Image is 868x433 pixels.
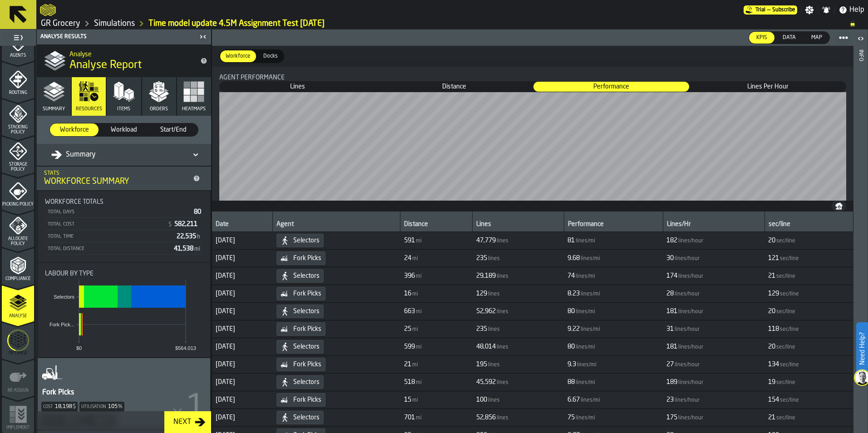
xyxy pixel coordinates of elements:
div: Info [858,48,864,431]
text: Selectors [54,294,74,300]
label: button-toggle-Open [854,31,867,48]
span: Re-assign [2,388,34,393]
label: button-toggle-Notifications [818,5,834,15]
div: Selectors [276,375,324,389]
span: 518 [404,379,415,386]
span: sec/line [780,256,799,262]
span: lines [488,326,500,333]
span: 21 [404,361,411,368]
span: lines/mi [581,326,600,333]
span: [DATE] [216,308,269,315]
span: Selectors [293,343,320,350]
span: FormattedValue [567,237,596,244]
li: menu Implement [2,397,34,433]
span: Map [808,34,826,42]
span: FormattedValue [768,255,800,262]
span: Summary [43,106,65,112]
span: FormattedValue [567,379,596,386]
h2: Sub Title [69,49,193,58]
span: Lines [220,82,375,91]
label: button-switch-multi-Performance [533,81,690,92]
div: Fork Picks [276,393,325,407]
div: StatList-item-Total Days [45,206,203,218]
span: 9.22 [567,325,580,333]
span: FormattedValue [768,237,796,244]
span: lines/hour [678,273,703,280]
div: Lines/Hr [667,221,761,230]
span: 27 [666,361,674,368]
span: lines [488,291,500,297]
span: 591 [404,237,415,244]
div: Selectors [276,411,324,424]
span: Items [117,106,130,112]
span: Implement [2,425,34,430]
div: AgentStatItem-Fork Picks [38,358,210,429]
a: link-to-/wh/i/e451d98b-95f6-4604-91ff-c80219f9c36d [41,19,80,29]
span: Subscribe [772,7,795,13]
div: thumb [775,32,803,44]
label: button-switch-multi-Workload [99,123,148,137]
span: FormattedValue [567,290,601,297]
span: 80 [194,209,201,215]
span: FormattedValue [404,361,419,368]
span: KPIs [753,34,771,42]
span: mi [412,326,418,333]
a: logo-header [40,2,56,18]
span: 129 [476,290,487,297]
span: lines/mi [576,344,595,350]
span: FormattedValue [768,379,796,386]
label: button-switch-multi-KPIs [749,31,775,44]
li: menu Optimise [2,322,34,359]
span: Fork Picks [293,290,321,297]
span: Workforce [54,125,95,134]
div: Title [219,74,846,81]
span: Performance [534,82,689,91]
div: Total Time [47,234,173,240]
span: FormattedValue [476,237,509,244]
a: link-to-/wh/i/e451d98b-95f6-4604-91ff-c80219f9c36d/pricing/ [744,5,797,15]
span: 181 [666,343,677,350]
span: 235 [476,325,487,333]
span: [DATE] [216,272,269,280]
div: stat-Labour by Type [38,263,210,357]
li: menu Re-assign [2,359,34,396]
span: FormattedValue [404,308,423,315]
label: button-toggle-Settings [801,5,818,15]
span: lines/hour [675,326,700,333]
span: — [767,7,770,13]
span: Workforce [222,52,254,60]
div: StatList-item-Total Time [45,230,203,242]
label: button-toggle-Toggle Full Menu [2,31,34,44]
span: lines/hour [675,256,700,262]
span: FormattedValue [666,290,700,297]
a: link-to-/wh/i/e451d98b-95f6-4604-91ff-c80219f9c36d [94,19,135,29]
span: Heatmaps [182,106,206,112]
span: FormattedValue [567,272,596,280]
span: 20 [768,343,775,350]
div: Fork Picks [276,322,325,336]
span: FormattedValue [476,379,509,386]
span: FormattedValue [666,379,704,386]
span: sec/line [776,238,795,244]
span: Help [849,5,864,15]
span: 28 [666,290,674,297]
span: lines/hour [678,309,703,315]
div: Agent [276,221,396,230]
span: 189 [666,379,677,386]
div: stat-Agent performance [212,67,853,201]
label: button-toggle-Close me [197,31,209,42]
span: mi [416,309,422,315]
span: FormattedValue [567,308,596,315]
span: FormattedValue [476,290,501,297]
span: 20 [768,237,775,244]
span: 22,535 [177,233,201,240]
li: menu Allocate Policy [2,211,34,247]
span: 235 [476,255,487,262]
span: lines/hour [675,362,700,368]
span: 80 [567,343,575,350]
span: Fork Picks [293,325,321,333]
span: 195 [476,361,487,368]
span: 121 [768,255,779,262]
span: 31 [666,325,674,333]
span: 396 [404,272,415,280]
